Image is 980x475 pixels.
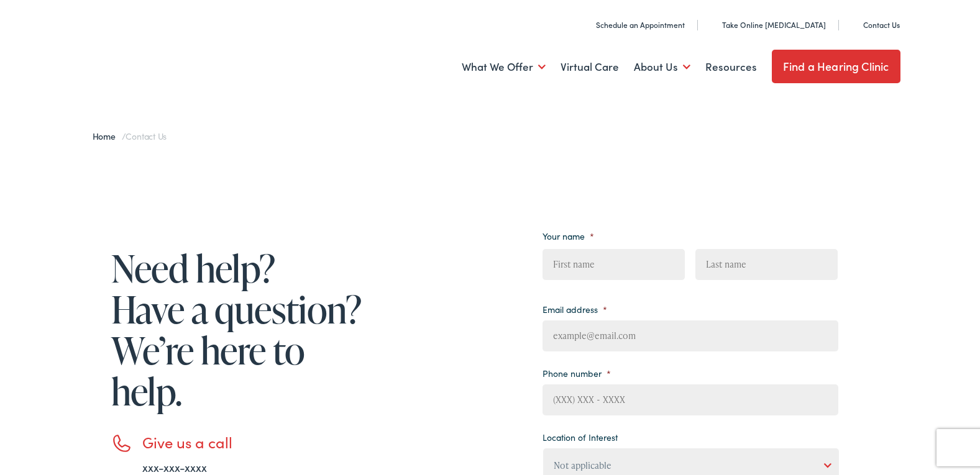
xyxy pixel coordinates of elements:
[543,432,618,443] label: Location of Interest
[543,230,594,242] label: Your name
[634,44,690,90] a: About Us
[708,19,717,31] img: utility icon
[543,368,611,379] label: Phone number
[582,19,591,31] img: utility icon
[543,320,838,351] input: example@email.com
[582,19,685,30] a: Schedule an Appointment
[126,130,167,142] span: Contact Us
[142,459,207,475] a: xxx-xxx-xxxx
[543,304,607,315] label: Email address
[543,249,685,280] input: First name
[93,130,122,142] a: Home
[111,248,366,412] h1: Need help? Have a question? We’re here to help.
[772,50,900,83] a: Find a Hearing Clinic
[705,44,757,90] a: Resources
[462,44,546,90] a: What We Offer
[849,19,900,30] a: Contact Us
[849,19,858,31] img: utility icon
[93,130,167,142] span: /
[561,44,619,90] a: Virtual Care
[695,249,838,280] input: Last name
[142,433,366,451] h3: Give us a call
[543,384,838,415] input: (XXX) XXX - XXXX
[708,19,826,30] a: Take Online [MEDICAL_DATA]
